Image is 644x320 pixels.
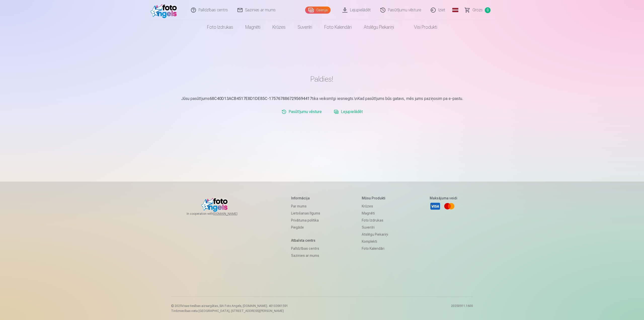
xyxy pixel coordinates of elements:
[362,196,388,201] h5: Mūsu produkti
[219,304,288,308] span: SIA Foto Angels, [DOMAIN_NAME]. 40103901591
[266,20,292,34] a: Krūzes
[171,304,288,308] p: © 2025 Visas tiesības aizsargātas. ,
[175,96,469,102] p: Jūsu pasūtījums tika veiksmīgi iesniegts.\nKad pasūtījums būs gatavs, mēs jums paziņosim pa e-pastu.
[444,201,455,212] a: Mastercard
[430,201,441,212] a: Visa
[358,20,400,34] a: Atslēgu piekariņi
[362,245,388,252] a: Foto kalendāri
[291,196,320,201] h5: Informācija
[362,224,388,231] a: Suvenīri
[362,238,388,245] a: Komplekti
[239,20,266,34] a: Magnēti
[485,7,491,13] span: 0
[210,96,312,101] b: 68C40D13ACB4517E8D1DE85C-1757678867295694417
[291,203,320,210] a: Par mums
[362,203,388,210] a: Krūzes
[175,75,469,84] h1: Paldies!
[332,107,365,117] a: Lejupielādēt
[187,212,250,216] span: In cooperation with
[291,210,320,217] a: Lietošanas līgums
[292,20,318,34] a: Suvenīri
[362,217,388,224] a: Foto izdrukas
[318,20,358,34] a: Foto kalendāri
[400,20,443,34] a: Visi produkti
[305,7,331,14] a: Galerija
[171,309,288,313] p: Tirdzniecības vieta [GEOGRAPHIC_DATA], [STREET_ADDRESS][PERSON_NAME]
[291,252,320,259] a: Sazinies ar mums
[279,107,324,117] a: Pasūtījumu vēsture
[291,217,320,224] a: Privātuma politika
[451,304,473,313] p: 20250911.1600
[472,7,483,13] span: Grozs
[291,224,320,231] a: Piegāde
[213,212,250,216] a: [DOMAIN_NAME]
[362,210,388,217] a: Magnēti
[291,245,320,252] a: Palīdzības centrs
[362,231,388,238] a: Atslēgu piekariņi
[430,196,457,201] h5: Maksājuma veidi
[291,238,320,243] h5: Atbalsta centrs
[201,20,239,34] a: Foto izdrukas
[150,2,179,18] img: /fa1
